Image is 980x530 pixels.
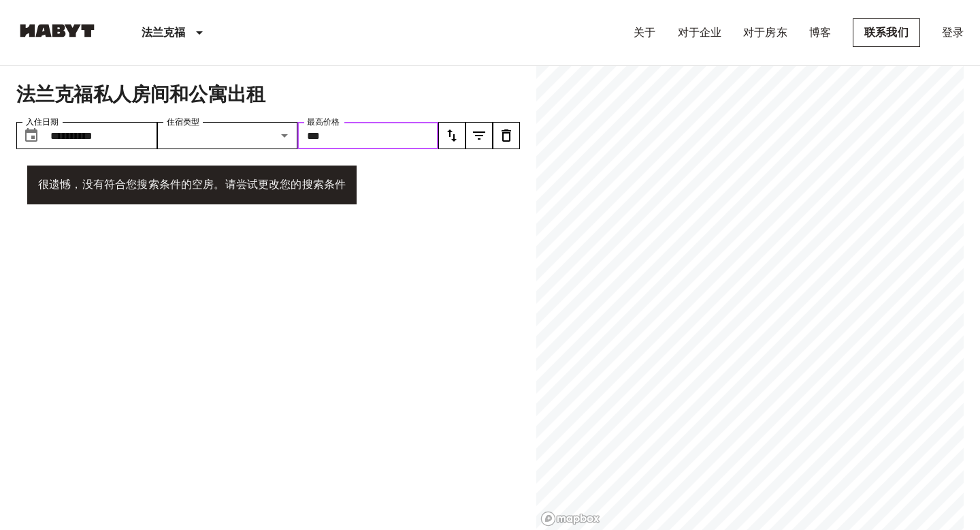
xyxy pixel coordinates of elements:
[743,25,787,41] a: 对于房东
[853,18,920,47] a: 联系我们
[16,24,98,37] img: 哈比特
[634,26,655,39] font: 关于
[307,117,340,127] font: 最高价格
[18,122,45,149] button: Choose date, selected date is 1 Oct 2025
[540,511,600,527] a: Mapbox 徽标
[16,82,265,106] font: 法兰克福私人房间和公寓出租
[678,26,722,39] font: 对于企业
[678,25,722,41] a: 对于企业
[438,122,465,149] button: 调
[493,122,520,149] button: 调
[743,26,787,39] font: 对于房东
[465,122,493,149] button: 调
[809,25,831,41] a: 博客
[942,25,964,41] a: 登录
[864,26,909,39] font: 联系我们
[142,26,186,39] font: 法兰克福
[634,25,655,41] a: 关于
[38,178,346,191] font: 很遗憾，没有符合您搜索条件的空房。请尝试更改您的搜索条件
[809,26,831,39] font: 博客
[26,117,59,127] font: 入住日期
[942,26,964,39] font: 登录
[167,117,199,127] font: 住宿类型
